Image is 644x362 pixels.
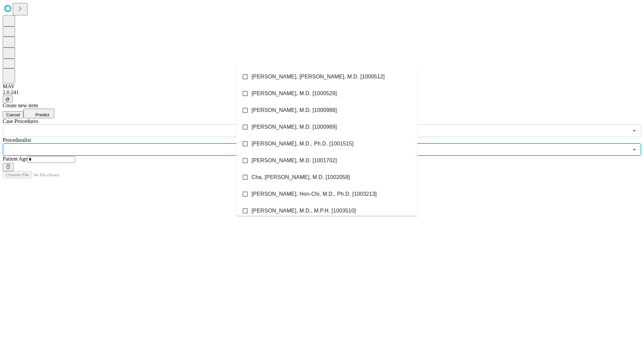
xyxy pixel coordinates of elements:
[35,112,49,117] span: Predict
[252,106,337,114] span: [PERSON_NAME], M.D. [1000988]
[252,207,356,215] span: [PERSON_NAME], M.D., M.P.H. [1003510]
[630,145,639,154] button: Close
[3,103,38,108] span: Create new item
[252,89,337,98] span: [PERSON_NAME], M.D. [1000529]
[252,190,377,198] span: [PERSON_NAME], Hon-Chi, M.D., Ph.D. [1003213]
[6,112,20,117] span: Cancel
[3,118,38,124] span: Scheduled Procedure
[252,140,354,148] span: [PERSON_NAME], M.D., Ph.D. [1001515]
[252,123,337,131] span: [PERSON_NAME], M.D. [1000989]
[23,109,54,118] button: Predict
[3,96,13,103] button: @
[3,111,23,118] button: Cancel
[3,137,31,143] span: Proceduralist
[630,126,639,135] button: Open
[252,73,385,81] span: [PERSON_NAME], [PERSON_NAME], M.D. [1000512]
[3,156,28,162] span: Patient Age
[252,157,337,165] span: [PERSON_NAME], M.D. [1001702]
[5,97,10,102] span: @
[252,173,350,181] span: Cha, [PERSON_NAME], M.D. [1002058]
[3,83,641,89] div: MAY
[3,89,641,96] div: 2.0.241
